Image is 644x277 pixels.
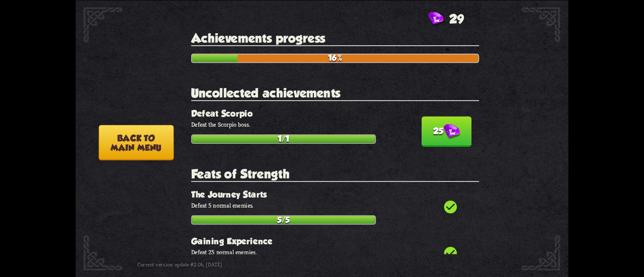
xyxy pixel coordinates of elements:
button: 25 [422,116,471,146]
div: Current version: update #2.0b, [DATE] [137,256,286,271]
div: 16% [192,54,478,62]
div: Gems [428,12,464,26]
p: Defeat the Scorpio boss. [191,121,479,129]
h3: Gaining Experience [191,236,479,246]
h3: The Journey Starts [191,190,479,200]
img: Gem.png [428,12,444,26]
button: Back tomain menu [99,125,174,160]
h3: Defeat Scorpio [191,109,479,119]
h2: Achievements progress [191,31,479,46]
div: 1/1 [192,135,375,143]
img: Gem.png [443,124,459,139]
p: Defeat 5 normal enemies. [191,201,479,209]
h2: Uncollected achievements [191,86,479,101]
i: check_circle [443,199,458,215]
h2: Feats of Strength [191,166,479,181]
p: Defeat 25 normal enemies. [191,248,479,256]
div: 5/5 [192,216,375,223]
i: check_circle [443,245,458,261]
